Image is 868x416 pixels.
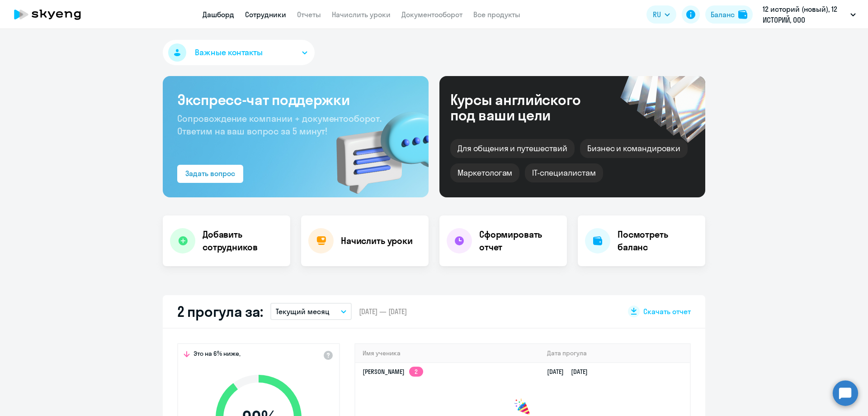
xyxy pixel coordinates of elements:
h2: 2 прогула за: [177,302,263,320]
p: Текущий месяц [276,306,330,317]
button: 12 историй (новый), 12 ИСТОРИЙ, ООО [758,4,860,25]
a: Начислить уроки [332,10,391,19]
div: Маркетологам [450,163,519,182]
th: Имя ученика [355,344,540,363]
span: [DATE] — [DATE] [359,306,407,316]
button: Текущий месяц [270,303,352,320]
button: Задать вопрос [177,165,243,183]
a: Документооборот [401,10,462,19]
th: Дата прогула [540,344,690,363]
span: RU [653,9,661,20]
div: Баланс [711,9,735,20]
h3: Экспресс-чат поддержки [177,91,414,109]
a: Дашборд [203,10,234,19]
a: [PERSON_NAME]2 [363,368,423,376]
button: Балансbalance [705,5,753,24]
a: [DATE][DATE] [547,368,595,376]
div: IT-специалистам [525,163,603,182]
span: Важные контакты [195,47,263,58]
div: Бизнес и командировки [580,139,688,158]
div: Для общения и путешествий [450,139,575,158]
div: Курсы английского под ваши цели [450,92,605,123]
h4: Посмотреть баланс [618,228,698,253]
button: Важные контакты [163,40,315,65]
button: RU [646,5,676,24]
h4: Добавить сотрудников [203,228,283,253]
a: Все продукты [473,10,520,19]
span: Это на 6% ниже, [193,349,241,360]
img: balance [738,10,747,19]
app-skyeng-badge: 2 [409,367,423,377]
a: Отчеты [297,10,321,19]
div: Задать вопрос [185,168,235,179]
a: Сотрудники [245,10,286,19]
h4: Начислить уроки [341,234,413,247]
p: 12 историй (новый), 12 ИСТОРИЙ, ООО [763,4,847,25]
img: bg-img [323,96,429,197]
h4: Сформировать отчет [479,228,560,253]
span: Скачать отчет [643,306,691,316]
span: Сопровождение компании + документооборот. Ответим на ваш вопрос за 5 минут! [177,113,382,137]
